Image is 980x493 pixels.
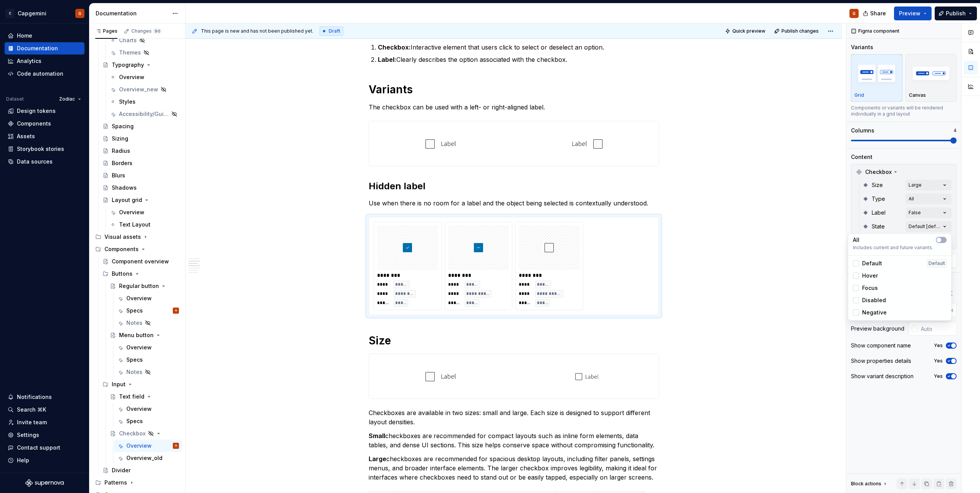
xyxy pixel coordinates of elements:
[853,309,887,316] div: Negative
[862,260,882,267] span: Default
[862,309,887,316] span: Negative
[853,296,886,304] div: Disabled
[862,284,878,292] span: Focus
[853,236,859,244] p: All
[862,296,886,304] span: Disabled
[853,245,947,251] span: Includes current and future variants.
[853,272,878,280] div: Hover
[927,260,947,267] div: Default
[853,284,878,292] div: Focus
[853,260,882,267] div: Default
[862,272,878,280] span: Hover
